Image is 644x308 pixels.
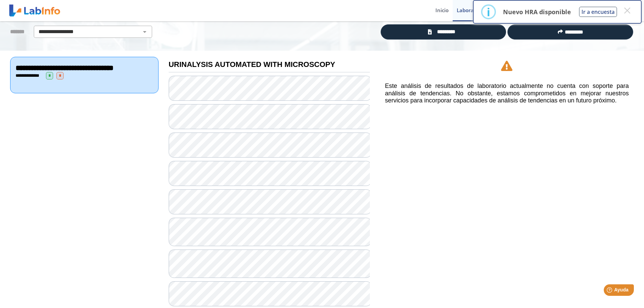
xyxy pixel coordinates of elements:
h5: Este análisis de resultados de laboratorio actualmente no cuenta con soporte para análisis de ten... [385,82,629,104]
p: Nuevo HRA disponible [503,8,571,16]
button: Close this dialog [621,4,633,17]
b: URINALYSIS AUTOMATED WITH MICROSCOPY [169,60,335,69]
button: Ir a encuesta [579,7,617,17]
iframe: Help widget launcher [584,282,637,301]
div: i [487,6,490,18]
